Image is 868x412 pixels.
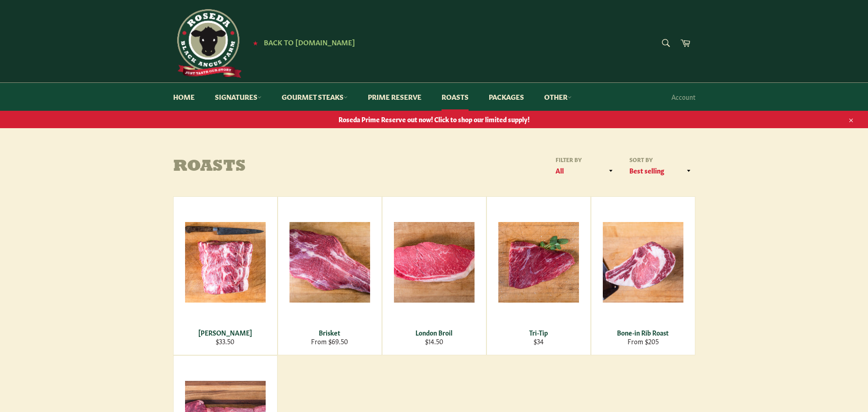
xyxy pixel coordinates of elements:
a: Signatures [206,83,271,111]
label: Sort by [627,156,695,163]
label: Filter by [552,156,617,163]
a: Chuck Roast [PERSON_NAME] $33.50 [173,196,278,355]
a: Gourmet Steaks [273,83,357,111]
div: Tri-Tip [492,328,584,337]
img: Tri-Tip [498,222,579,303]
div: $34 [492,337,584,346]
div: $33.50 [179,337,271,346]
img: Bone-in Rib Roast [603,222,683,303]
img: Brisket [289,222,370,303]
a: ★ Back to [DOMAIN_NAME] [248,39,355,46]
h1: Roasts [173,158,434,176]
a: Account [667,83,700,110]
a: London Broil London Broil $14.50 [382,196,486,355]
span: Back to [DOMAIN_NAME] [264,37,355,47]
a: Home [164,83,204,111]
a: Brisket Brisket From $69.50 [278,196,382,355]
a: Roasts [432,83,478,111]
img: Chuck Roast [185,222,266,303]
a: Bone-in Rib Roast Bone-in Rib Roast From $205 [591,196,695,355]
a: Tri-Tip Tri-Tip $34 [486,196,591,355]
div: From $205 [597,337,689,346]
span: ★ [253,39,258,46]
div: Bone-in Rib Roast [597,328,689,337]
img: London Broil [394,222,475,303]
a: Packages [480,83,533,111]
div: From $69.50 [284,337,376,346]
a: Other [535,83,581,111]
div: $14.50 [388,337,480,346]
div: [PERSON_NAME] [179,328,271,337]
img: Roseda Beef [173,9,242,78]
div: Brisket [284,328,376,337]
a: Prime Reserve [359,83,431,111]
div: London Broil [388,328,480,337]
